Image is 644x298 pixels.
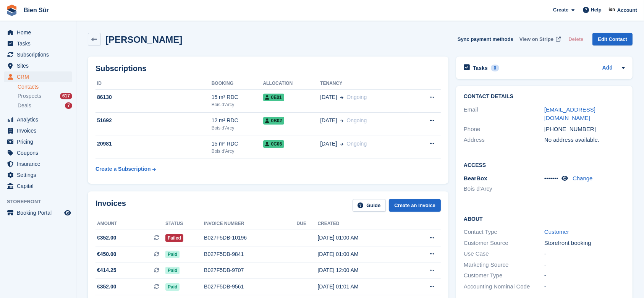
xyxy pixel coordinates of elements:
[464,94,625,100] h2: Contact Details
[320,140,337,148] span: [DATE]
[346,141,367,147] span: Ongoing
[95,93,212,101] div: 86130
[320,78,410,90] th: Tenancy
[4,147,72,158] a: menu
[17,49,63,60] span: Subscriptions
[544,136,625,144] div: No address available.
[18,102,72,110] a: Deals 7
[105,34,182,45] h2: [PERSON_NAME]
[212,117,263,125] div: 12 m² RDC
[464,271,544,280] div: Customer Type
[4,27,72,38] a: menu
[320,117,337,125] span: [DATE]
[97,283,117,291] span: €352.00
[464,282,544,291] div: Accounting Nominal Code
[464,185,544,193] li: Bois d'Arcy
[18,83,72,91] a: Contacts
[17,60,63,71] span: Sites
[565,33,586,45] button: Delete
[602,64,613,73] a: Add
[318,250,406,258] div: [DATE] 01:00 AM
[458,33,513,45] button: Sync payment methods
[204,266,297,274] div: B027F5DB-9707
[263,117,285,125] span: 0B02
[60,93,72,99] div: 617
[4,49,72,60] a: menu
[17,170,63,180] span: Settings
[212,78,263,90] th: Booking
[6,5,18,16] img: stora-icon-8386f47178a22dfd0bd8f6a31ec36ba5ce8667c1dd55bd0f319d3a0aa187defe.svg
[464,161,625,168] h2: Access
[165,283,180,291] span: Paid
[4,181,72,191] a: menu
[212,93,263,101] div: 15 m² RDC
[18,92,72,100] a: Prospects 617
[591,6,602,14] span: Help
[544,282,625,291] div: -
[204,283,297,291] div: B027F5DB-9561
[95,162,156,176] a: Create a Subscription
[464,249,544,258] div: Use Case
[544,106,595,121] a: [EMAIL_ADDRESS][DOMAIN_NAME]
[18,92,41,100] span: Prospects
[17,159,63,169] span: Insurance
[544,239,625,248] div: Storefront booking
[464,239,544,248] div: Customer Source
[17,147,63,158] span: Coupons
[346,117,367,123] span: Ongoing
[17,71,63,82] span: CRM
[63,208,72,217] a: Preview store
[464,175,487,181] span: BearBox
[7,198,76,206] span: Storefront
[608,6,616,14] img: Asmaa Habri
[95,140,212,148] div: 20981
[4,207,72,218] a: menu
[95,199,126,212] h2: Invoices
[297,218,318,230] th: Due
[17,114,63,125] span: Analytics
[519,36,553,43] span: View on Stripe
[4,159,72,169] a: menu
[212,101,263,108] div: Bois d'Arcy
[95,64,441,73] h2: Subscriptions
[491,65,500,71] div: 0
[21,4,52,16] a: Bien Sûr
[4,60,72,71] a: menu
[165,218,204,230] th: Status
[389,199,441,212] a: Create an Invoice
[17,181,63,191] span: Capital
[4,38,72,49] a: menu
[18,102,31,109] span: Deals
[318,266,406,274] div: [DATE] 12:00 AM
[4,71,72,82] a: menu
[97,266,117,274] span: €414.25
[318,234,406,242] div: [DATE] 01:00 AM
[573,175,593,181] a: Change
[165,251,180,258] span: Paid
[17,27,63,38] span: Home
[204,218,297,230] th: Invoice number
[544,175,558,181] span: •••••••
[212,140,263,148] div: 15 m² RDC
[17,125,63,136] span: Invoices
[553,6,568,14] span: Create
[97,250,117,258] span: €450.00
[4,114,72,125] a: menu
[592,33,633,45] a: Edit Contact
[95,218,165,230] th: Amount
[165,234,183,242] span: Failed
[464,215,625,222] h2: About
[165,267,180,274] span: Paid
[263,94,284,101] span: 0E01
[95,117,212,125] div: 51692
[464,261,544,269] div: Marketing Source
[544,261,625,269] div: -
[464,105,544,123] div: Email
[464,125,544,134] div: Phone
[65,102,72,109] div: 7
[473,65,488,71] h2: Tasks
[263,140,285,148] span: 0C06
[4,125,72,136] a: menu
[318,218,406,230] th: Created
[353,199,386,212] a: Guide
